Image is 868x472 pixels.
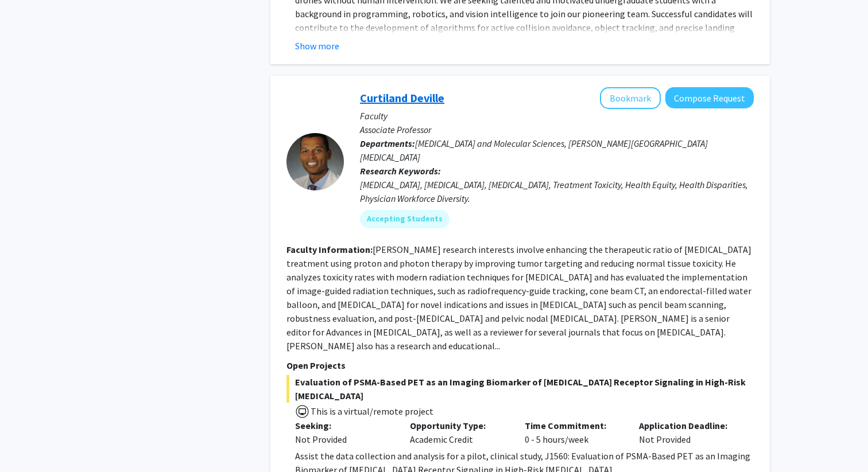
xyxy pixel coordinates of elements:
button: Add Curtiland Deville to Bookmarks [600,87,661,109]
div: 0 - 5 hours/week [516,419,631,446]
p: Application Deadline: [639,419,737,432]
a: Curtiland Deville [360,91,444,105]
button: Compose Request to Curtiland Deville [665,87,754,108]
b: Research Keywords: [360,165,441,177]
p: Faculty [360,109,754,123]
mat-chip: Accepting Students [360,210,449,228]
span: This is a virtual/remote project [309,405,433,417]
div: Not Provided [630,419,745,446]
iframe: Chat [9,420,49,463]
div: [MEDICAL_DATA], [MEDICAL_DATA], [MEDICAL_DATA], Treatment Toxicity, Health Equity, Health Dispari... [360,178,754,205]
p: Time Commitment: [525,419,622,432]
b: Departments: [360,138,415,149]
div: Academic Credit [401,419,516,446]
p: Open Projects [286,358,754,372]
p: Opportunity Type: [410,419,507,432]
div: Not Provided [295,432,393,446]
p: Seeking: [295,419,393,432]
fg-read-more: [PERSON_NAME] research interests involve enhancing the therapeutic ratio of [MEDICAL_DATA] treatm... [286,244,751,352]
b: Faculty Information: [286,244,373,255]
span: [MEDICAL_DATA] and Molecular Sciences, [PERSON_NAME][GEOGRAPHIC_DATA][MEDICAL_DATA] [360,138,708,163]
button: Show more [295,39,339,53]
p: Associate Professor [360,123,754,136]
span: Evaluation of PSMA-Based PET as an Imaging Biomarker of [MEDICAL_DATA] Receptor Signaling in High... [286,375,754,403]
